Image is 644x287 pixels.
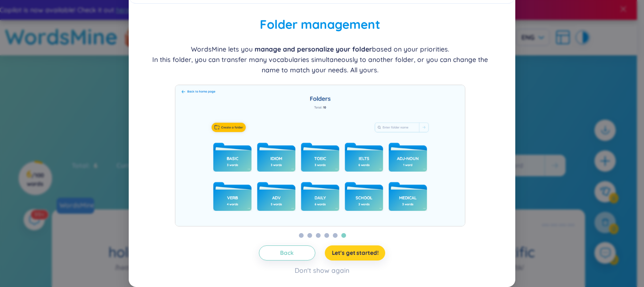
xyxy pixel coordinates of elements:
[341,233,346,238] button: 6
[325,245,386,261] button: Let's get started!
[299,233,304,238] button: 1
[152,45,488,74] span: WordsMine lets you based on your priorities. In this folder, you can transfer many vocabularies s...
[140,15,500,35] h2: Folder management
[324,233,329,238] button: 4
[259,245,315,261] button: Back
[332,249,379,257] span: Let's get started!
[316,233,321,238] button: 3
[280,249,294,257] span: Back
[255,45,372,53] b: manage and personalize your folder
[307,233,312,238] button: 2
[295,265,349,276] div: Don't show again
[333,233,338,238] button: 5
